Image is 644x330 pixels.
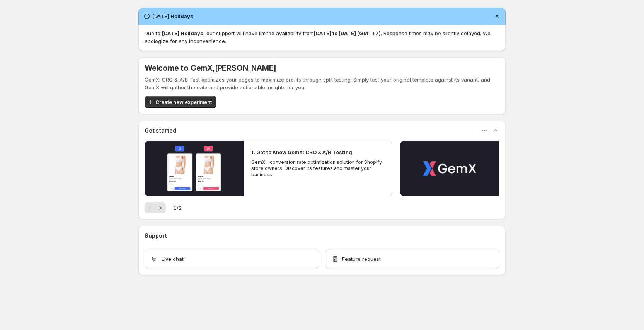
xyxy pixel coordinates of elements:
[162,255,184,263] span: Live chat
[400,141,499,196] button: Play video
[251,159,384,178] p: GemX - conversion rate optimization solution for Shopify store owners. Discover its features and ...
[155,98,212,106] span: Create new experiment
[145,232,167,240] h3: Support
[314,30,381,36] strong: [DATE] to [DATE] (GMT+7)
[155,202,166,213] button: Next
[492,11,503,22] button: Dismiss notification
[145,141,244,196] button: Play video
[145,63,276,73] h5: Welcome to GemX
[145,29,499,45] p: Due to , our support will have limited availability from . Response times may be slightly delayed...
[251,148,352,156] h2: 1. Get to Know GemX: CRO & A/B Testing
[145,96,216,108] button: Create new experiment
[342,255,381,263] span: Feature request
[174,204,182,212] span: 1 / 2
[145,127,176,134] h3: Get started
[145,202,166,213] nav: Pagination
[145,76,499,91] p: GemX: CRO & A/B Test optimizes your pages to maximize profits through split testing. Simply test ...
[152,12,193,20] h2: [DATE] Holidays
[213,63,276,73] span: , [PERSON_NAME]
[162,30,203,36] strong: [DATE] Holidays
